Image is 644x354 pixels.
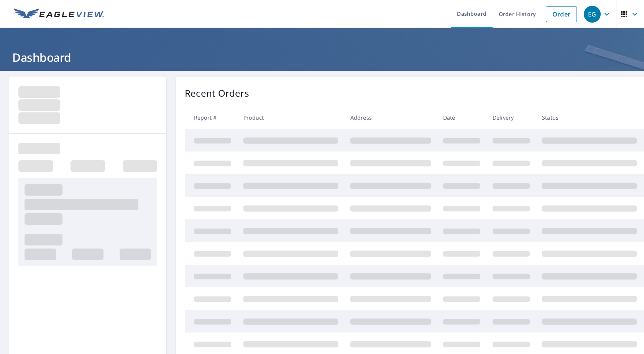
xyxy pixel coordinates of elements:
p: Recent Orders [185,86,249,100]
img: EV Logo [14,8,104,20]
a: Order [546,6,577,22]
th: Date [437,106,486,129]
div: EG [584,6,601,23]
th: Address [344,106,437,129]
th: Product [237,106,344,129]
th: Delivery [486,106,536,129]
h1: Dashboard [9,49,635,65]
th: Status [536,106,643,129]
th: Report # [185,106,237,129]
